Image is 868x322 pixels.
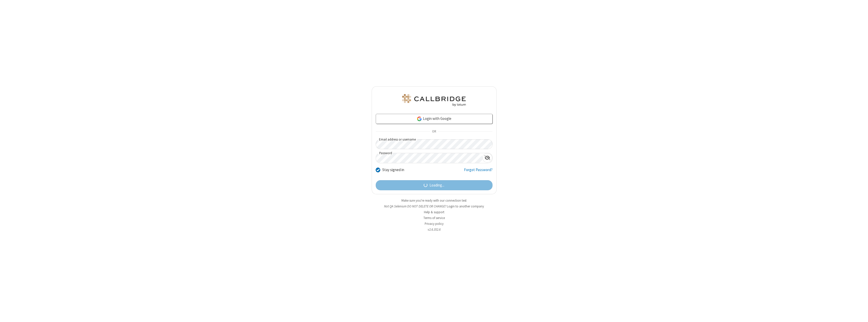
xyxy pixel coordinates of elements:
[376,153,482,163] input: Password
[401,94,467,106] img: QA Selenium DO NOT DELETE OR CHANGE
[482,153,492,163] div: Show password
[372,227,497,232] li: v2.6.352.6
[376,180,493,190] button: Loading...
[447,204,484,209] button: Login to another company
[424,210,444,214] a: Help & support
[372,204,497,209] li: Not QA Selenium DO NOT DELETE OR CHANGE?
[401,198,467,203] a: Make sure you're ready with our connection test
[423,216,445,220] a: Terms of service
[425,222,444,226] a: Privacy policy
[429,182,444,188] span: Loading...
[464,167,493,177] a: Forgot Password?
[382,167,404,173] label: Stay signed in
[376,114,493,124] a: Login with Google
[376,139,493,149] input: Email address or username
[417,116,422,122] img: google-icon.png
[430,128,438,135] span: OR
